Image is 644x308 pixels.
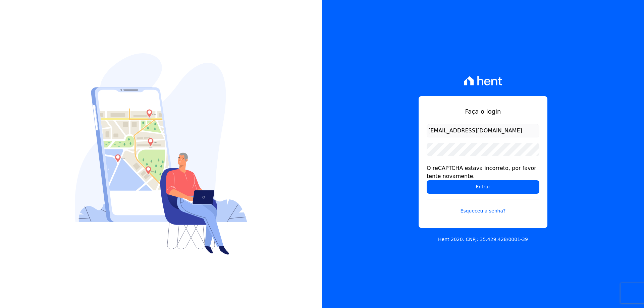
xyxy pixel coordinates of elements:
input: Entrar [427,180,539,194]
p: Hent 2020. CNPJ: 35.429.428/0001-39 [438,236,528,243]
div: O reCAPTCHA estava incorreto, por favor tente novamente. [427,164,539,180]
img: Login [75,53,247,255]
h1: Faça o login [427,107,539,116]
a: Esqueceu a senha? [427,199,539,214]
input: Email [427,124,539,137]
